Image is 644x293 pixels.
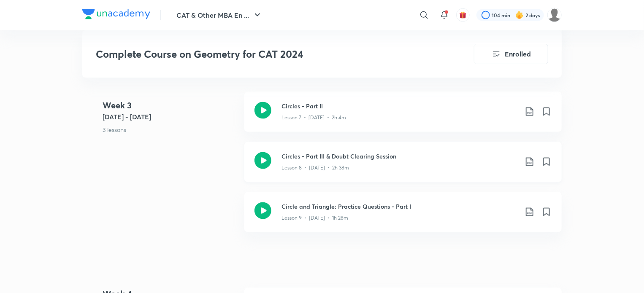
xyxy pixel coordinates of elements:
[281,202,518,211] h3: Circle and Triangle: Practice Questions - Part I
[244,192,562,242] a: Circle and Triangle: Practice Questions - Part ILesson 9 • [DATE] • 1h 28m
[281,164,349,172] p: Lesson 8 • [DATE] • 2h 38m
[281,215,348,222] p: Lesson 9 • [DATE] • 1h 28m
[82,9,150,22] a: Company Logo
[82,9,150,19] img: Company Logo
[281,102,518,111] h3: Circles - Part II
[281,152,518,161] h3: Circles - Part III & Doubt Clearing Session
[244,142,562,192] a: Circles - Part III & Doubt Clearing SessionLesson 8 • [DATE] • 2h 38m
[171,7,268,24] button: CAT & Other MBA En ...
[515,11,524,19] img: streak
[474,44,548,64] button: Enrolled
[96,48,426,60] h3: Complete Course on Geometry for CAT 2024
[456,8,470,22] button: avatar
[547,8,562,22] img: Anubhav Singh
[281,114,346,122] p: Lesson 7 • [DATE] • 2h 4m
[459,11,467,19] img: avatar
[103,112,238,122] h5: [DATE] - [DATE]
[244,92,562,142] a: Circles - Part IILesson 7 • [DATE] • 2h 4m
[103,125,238,134] p: 3 lessons
[103,99,238,112] h4: Week 3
